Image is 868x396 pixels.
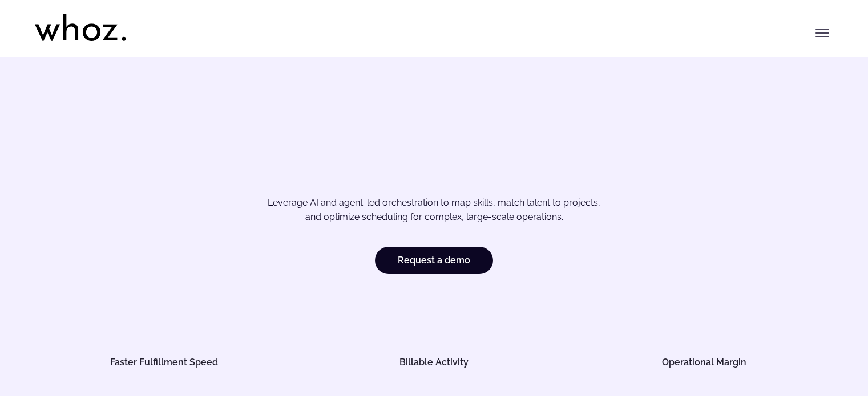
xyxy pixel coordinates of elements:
[375,247,493,274] a: Request a demo
[318,358,551,367] h5: Billable Activity
[75,195,794,224] p: Leverage AI and agent-led orchestration to map skills, match talent to projects, and optimize sch...
[47,358,280,367] h5: Faster Fulfillment Speed
[811,22,834,44] button: Toggle menu
[588,358,821,367] h5: Operational Margin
